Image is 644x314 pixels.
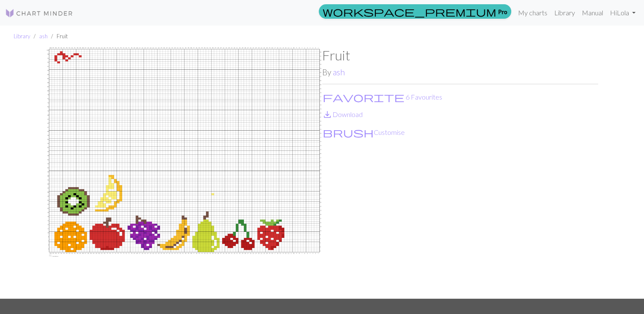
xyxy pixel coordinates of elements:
[322,47,598,63] h1: Fruit
[322,91,443,103] button: Favourite 6 Favourites
[323,6,496,17] span: workspace_premium
[322,127,405,138] button: CustomiseCustomise
[319,4,511,19] a: Pro
[5,8,73,18] img: Logo
[323,91,404,103] span: favorite
[578,4,607,21] a: Manual
[515,4,551,21] a: My charts
[39,33,48,40] a: ash
[46,47,322,298] img: Fruit
[322,110,363,118] a: DownloadDownload
[322,67,598,77] h2: By
[48,32,68,40] li: Fruit
[607,4,639,21] a: HiLola
[551,4,578,21] a: Library
[323,92,404,102] i: Favourite
[322,108,332,120] span: save_alt
[323,126,374,138] span: brush
[333,67,345,77] a: ash
[14,33,30,40] a: Library
[322,109,332,120] i: Download
[323,127,374,137] i: Customise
